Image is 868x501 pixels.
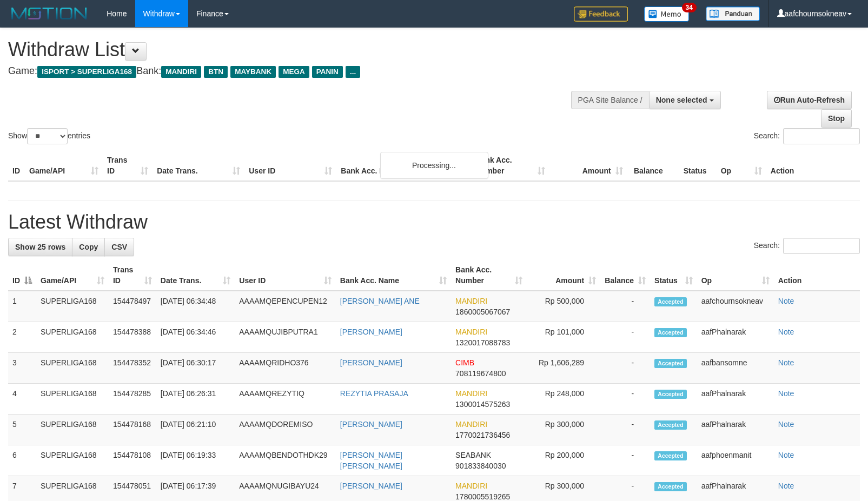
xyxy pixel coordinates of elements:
[654,420,687,430] span: Accepted
[36,415,109,445] td: SUPERLIGA168
[109,322,156,353] td: 154478388
[654,359,687,368] span: Accepted
[600,322,650,353] td: -
[644,6,690,22] img: Button%20Memo.svg
[527,322,601,353] td: Rp 101,000
[600,415,650,445] td: -
[697,445,774,476] td: aafphoenmanit
[156,260,235,291] th: Date Trans.: activate to sort column ascending
[778,420,794,429] a: Note
[340,420,402,429] a: [PERSON_NAME]
[8,291,36,322] td: 1
[697,415,774,445] td: aafPhalnarak
[103,150,153,181] th: Trans ID
[8,445,36,476] td: 6
[654,390,687,399] span: Accepted
[156,415,235,445] td: [DATE] 06:21:10
[15,243,65,251] span: Show 25 rows
[650,260,697,291] th: Status: activate to sort column ascending
[36,445,109,476] td: SUPERLIGA168
[8,322,36,353] td: 2
[778,451,794,459] a: Note
[111,243,127,251] span: CSV
[79,243,98,251] span: Copy
[235,322,336,353] td: AAAAMQUJIBPUTRA1
[8,260,36,291] th: ID: activate to sort column descending
[72,238,105,256] a: Copy
[455,482,487,490] span: MANDIRI
[104,238,134,256] a: CSV
[340,389,408,398] a: REZYTIA PRASAJA
[340,451,402,470] a: [PERSON_NAME] [PERSON_NAME]
[455,389,487,398] span: MANDIRI
[235,445,336,476] td: AAAAMQBENDOTHDK29
[153,150,244,181] th: Date Trans.
[455,431,510,439] span: Copy 1770021736456 to clipboard
[527,291,601,322] td: Rp 500,000
[754,238,860,254] label: Search:
[455,328,487,336] span: MANDIRI
[778,328,794,336] a: Note
[380,152,488,179] div: Processing...
[455,358,474,367] span: CIMB
[8,128,90,144] label: Show entries
[821,109,852,128] a: Stop
[312,66,343,78] span: PANIN
[204,66,228,78] span: BTN
[8,39,568,61] h1: Withdraw List
[346,66,360,78] span: ...
[336,150,471,181] th: Bank Acc. Name
[161,66,201,78] span: MANDIRI
[109,353,156,384] td: 154478352
[340,358,402,367] a: [PERSON_NAME]
[455,297,487,305] span: MANDIRI
[600,384,650,415] td: -
[455,400,510,409] span: Copy 1300014575263 to clipboard
[156,322,235,353] td: [DATE] 06:34:46
[8,415,36,445] td: 5
[36,384,109,415] td: SUPERLIGA168
[156,384,235,415] td: [DATE] 06:26:31
[697,260,774,291] th: Op: activate to sort column ascending
[235,384,336,415] td: AAAAMQREZYTIQ
[36,260,109,291] th: Game/API: activate to sort column ascending
[8,384,36,415] td: 4
[235,353,336,384] td: AAAAMQRIDHO376
[27,128,68,144] select: Showentries
[8,211,860,233] h1: Latest Withdraw
[36,353,109,384] td: SUPERLIGA168
[37,66,136,78] span: ISPORT > SUPERLIGA168
[778,358,794,367] a: Note
[654,451,687,460] span: Accepted
[767,91,852,109] a: Run Auto-Refresh
[778,389,794,398] a: Note
[235,415,336,445] td: AAAAMQDOREMISO
[455,492,510,501] span: Copy 1780005519265 to clipboard
[340,297,420,305] a: [PERSON_NAME] ANE
[754,128,860,144] label: Search:
[600,291,650,322] td: -
[455,369,506,378] span: Copy 708119674800 to clipboard
[717,150,766,181] th: Op
[8,5,90,22] img: MOTION_logo.png
[706,6,760,21] img: panduan.png
[455,308,510,316] span: Copy 1860005067067 to clipboard
[654,482,687,491] span: Accepted
[109,384,156,415] td: 154478285
[679,150,717,181] th: Status
[455,420,487,429] span: MANDIRI
[8,238,72,256] a: Show 25 rows
[336,260,451,291] th: Bank Acc. Name: activate to sort column ascending
[156,445,235,476] td: [DATE] 06:19:33
[451,260,526,291] th: Bank Acc. Number: activate to sort column ascending
[600,353,650,384] td: -
[571,91,649,109] div: PGA Site Balance /
[697,353,774,384] td: aafbansomne
[109,260,156,291] th: Trans ID: activate to sort column ascending
[235,260,336,291] th: User ID: activate to sort column ascending
[766,150,860,181] th: Action
[527,445,601,476] td: Rp 200,000
[109,415,156,445] td: 154478168
[8,353,36,384] td: 3
[654,297,687,306] span: Accepted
